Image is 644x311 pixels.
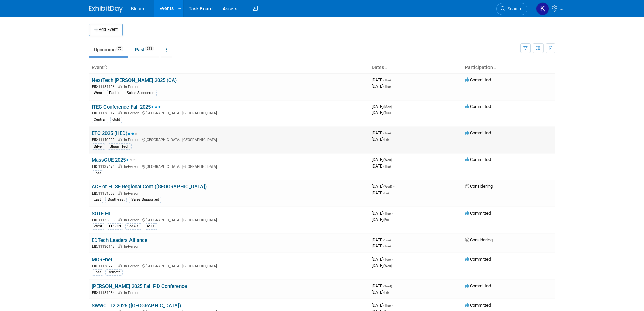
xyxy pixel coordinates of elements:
[118,191,122,195] img: In-Person Event
[372,210,393,216] span: [DATE]
[118,85,122,88] img: In-Person Event
[118,138,122,141] img: In-Person Event
[124,164,141,169] span: In-Person
[124,244,141,249] span: In-Person
[465,130,491,135] span: Committed
[92,197,103,203] div: East
[372,137,389,142] span: [DATE]
[383,158,392,162] span: (Wed)
[92,264,117,268] span: EID: 11138729
[505,6,521,12] span: Search
[92,163,366,169] div: [GEOGRAPHIC_DATA], [GEOGRAPHIC_DATA]
[89,43,128,56] a: Upcoming75
[465,237,493,242] span: Considering
[124,85,141,89] span: In-Person
[383,218,389,222] span: (Fri)
[372,110,391,115] span: [DATE]
[383,105,392,109] span: (Mon)
[383,111,391,115] span: (Tue)
[392,303,393,308] span: -
[383,191,389,195] span: (Fri)
[124,191,141,196] span: In-Person
[124,138,141,142] span: In-Person
[110,117,122,123] div: Gold
[465,303,491,308] span: Committed
[392,130,393,135] span: -
[372,163,391,169] span: [DATE]
[393,157,394,162] span: -
[105,269,123,275] div: Remote
[92,283,187,289] a: [PERSON_NAME] 2025 Fall PD Conference
[465,210,491,216] span: Committed
[92,110,366,116] div: [GEOGRAPHIC_DATA], [GEOGRAPHIC_DATA]
[372,77,393,82] span: [DATE]
[92,303,181,309] a: SWWC IT2 2025 ([GEOGRAPHIC_DATA])
[465,184,493,189] span: Considering
[92,223,104,229] div: West
[107,223,123,229] div: EPSON
[493,65,496,70] a: Sort by Participation Type
[92,137,366,142] div: [GEOGRAPHIC_DATA], [GEOGRAPHIC_DATA]
[372,290,389,295] span: [DATE]
[383,212,391,215] span: (Thu)
[129,197,161,203] div: Sales Supported
[92,90,104,96] div: West
[393,184,394,189] span: -
[118,291,122,294] img: In-Person Event
[124,218,141,222] span: In-Person
[465,283,491,288] span: Committed
[383,85,391,88] span: (Thu)
[465,77,491,82] span: Committed
[372,157,394,162] span: [DATE]
[392,210,393,216] span: -
[116,46,123,51] span: 75
[465,104,491,109] span: Committed
[383,238,391,242] span: (Sun)
[372,263,392,268] span: [DATE]
[383,284,392,288] span: (Wed)
[92,291,117,295] span: EID: 11151054
[383,138,389,141] span: (Fri)
[92,85,117,89] span: EID: 11151196
[92,257,112,263] a: MOREnet
[118,218,122,221] img: In-Person Event
[125,90,157,96] div: Sales Supported
[384,65,387,70] a: Sort by Start Date
[383,78,391,82] span: (Thu)
[92,130,138,136] a: ETC 2025 (HED)
[145,46,154,51] span: 313
[92,269,103,275] div: East
[92,117,108,123] div: Central
[92,143,105,150] div: Silver
[372,104,394,109] span: [DATE]
[383,185,392,188] span: (Wed)
[393,283,394,288] span: -
[92,210,110,217] a: SOTF HI
[92,111,117,115] span: EID: 11138312
[383,258,391,261] span: (Tue)
[145,223,158,229] div: ASUS
[105,197,127,203] div: Southeast
[92,170,103,176] div: East
[383,304,391,307] span: (Thu)
[130,43,159,56] a: Past313
[372,190,389,195] span: [DATE]
[372,283,394,288] span: [DATE]
[372,217,389,222] span: [DATE]
[536,2,549,15] img: Kellie Noller
[92,245,117,248] span: EID: 11136148
[383,244,391,248] span: (Tue)
[118,264,122,267] img: In-Person Event
[108,143,132,150] div: Bluum Tech
[392,257,393,262] span: -
[383,291,389,294] span: (Fri)
[462,62,555,73] th: Participation
[465,257,491,262] span: Committed
[131,6,144,12] span: Bluum
[92,192,117,195] span: EID: 11151058
[372,237,393,242] span: [DATE]
[392,237,393,242] span: -
[92,218,117,222] span: EID: 11135996
[124,111,141,115] span: In-Person
[92,237,147,243] a: EDTech Leaders Alliance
